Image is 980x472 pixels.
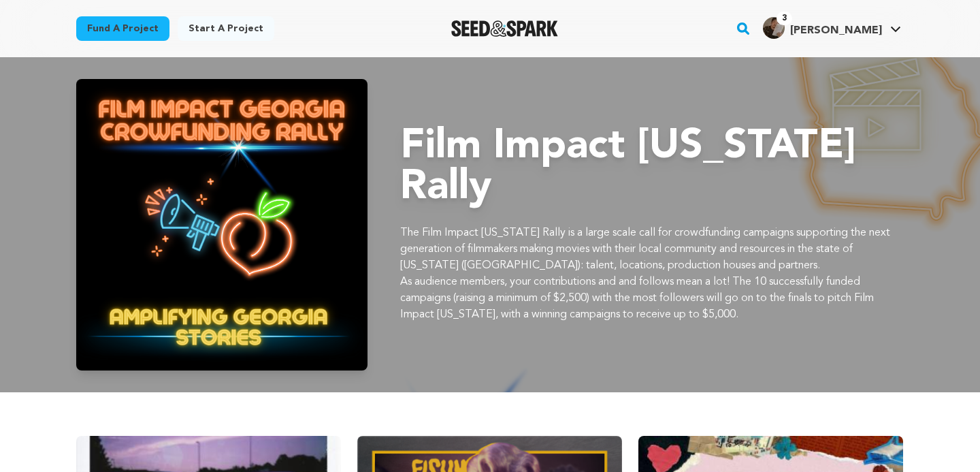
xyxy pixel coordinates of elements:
[763,17,882,39] div: John V.'s Profile
[400,274,904,323] p: As audience members, your contributions and and follows mean a lot! The 10 successfully funded ca...
[451,20,558,37] a: Seed&Spark Homepage
[451,20,558,37] img: Seed&Spark Logo Dark Mode
[178,16,274,41] a: Start a project
[777,12,792,25] span: 3
[76,16,169,41] a: Fund a project
[400,225,904,274] p: The Film Impact [US_STATE] Rally is a large scale call for crowdfunding campaigns supporting the ...
[760,14,904,43] span: John V.'s Profile
[760,14,904,39] a: John V.'s Profile
[790,25,882,36] span: [PERSON_NAME]
[763,17,785,39] img: 316d3da9df4eed46.jpg
[400,127,904,208] h1: Film Impact [US_STATE] Rally
[76,79,367,371] img: Film Impact Georgia Rally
